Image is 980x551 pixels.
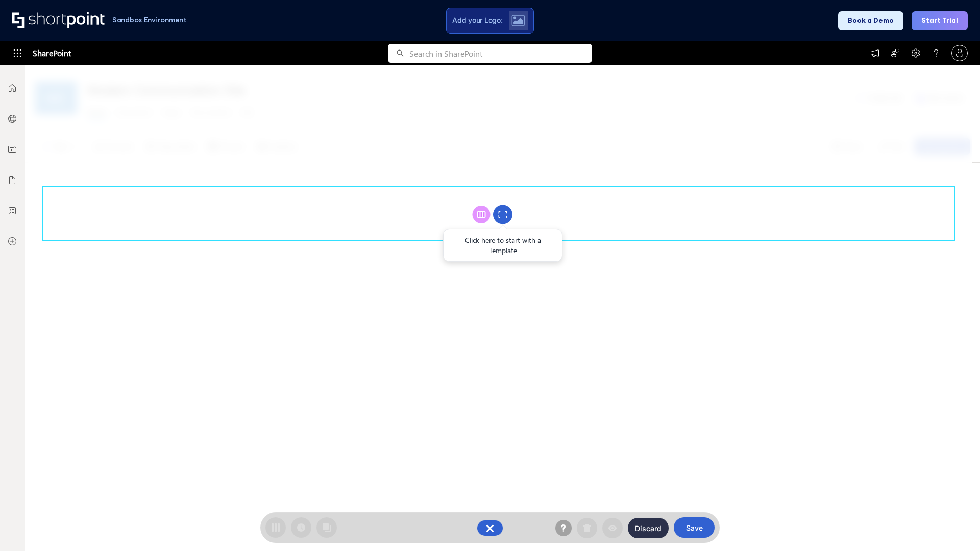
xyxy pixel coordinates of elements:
[838,11,903,30] button: Book a Demo
[628,518,669,538] button: Discard
[452,16,502,25] span: Add your Logo:
[674,517,715,538] button: Save
[112,17,187,23] h1: Sandbox Environment
[511,15,525,26] img: Upload logo
[929,502,980,551] iframe: Chat Widget
[912,11,968,30] button: Start Trial
[33,41,71,65] span: SharePoint
[409,44,592,63] input: Search in SharePoint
